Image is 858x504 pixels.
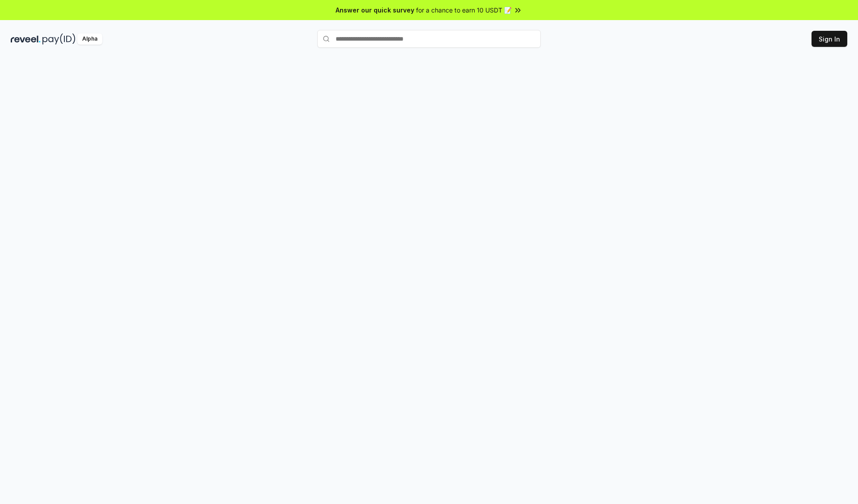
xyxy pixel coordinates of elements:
button: Sign In [812,31,847,47]
img: reveel_dark [11,33,41,45]
span: Answer our quick survey [336,5,414,15]
img: pay_id [42,33,76,45]
span: for a chance to earn 10 USDT 📝 [416,5,512,15]
div: Alpha [77,33,102,45]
